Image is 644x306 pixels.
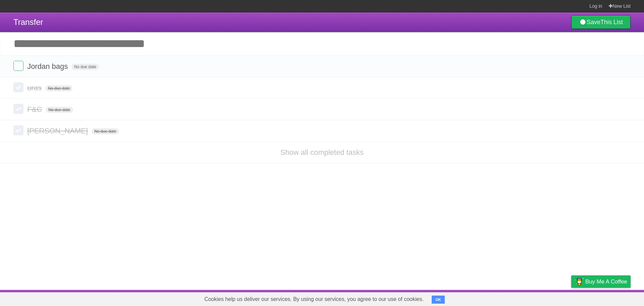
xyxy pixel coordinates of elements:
span: [PERSON_NAME] [27,127,90,135]
label: Done [13,104,23,114]
span: Buy me a coffee [585,276,627,288]
a: Buy me a coffee [571,275,631,288]
a: Suggest a feature [588,292,631,304]
a: Show all completed tasks [280,148,364,157]
span: Jordan bags [27,62,69,71]
span: No due date [46,107,73,113]
a: Privacy [562,292,580,304]
span: No due date [92,128,119,134]
a: SaveThis List [571,15,631,29]
span: Cookies help us deliver our services. By using our services, you agree to our use of cookies. [198,293,430,306]
img: Buy me a coffee [575,276,584,287]
button: OK [432,296,445,304]
span: No due date [45,85,72,91]
span: Transfer [13,17,43,27]
label: Done [13,82,23,92]
a: Developers [504,292,531,304]
span: F&C [27,105,44,114]
a: Terms [540,292,554,304]
span: uras [27,84,43,92]
label: Done [13,61,23,71]
a: About [482,292,496,304]
b: This List [600,19,623,26]
span: No due date [71,64,99,70]
label: Done [13,125,23,135]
